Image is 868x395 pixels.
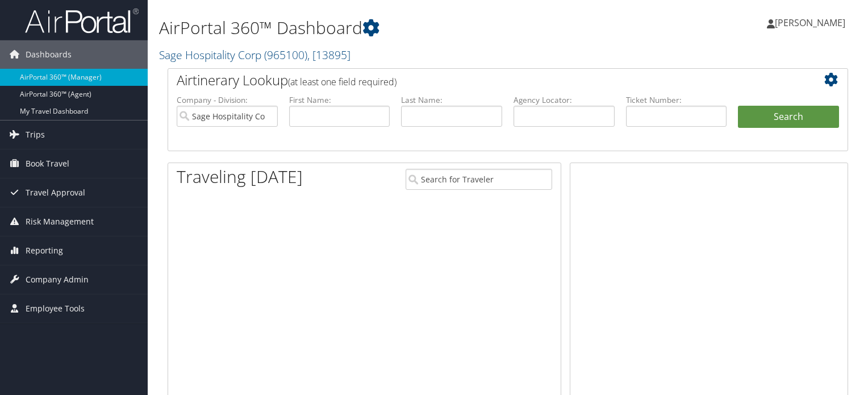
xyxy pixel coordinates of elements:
[26,236,63,265] span: Reporting
[177,94,278,106] label: Company - Division:
[26,294,85,323] span: Employee Tools
[514,94,615,106] label: Agency Locator:
[775,16,845,29] span: [PERSON_NAME]
[406,169,552,190] input: Search for Traveler
[26,40,72,69] span: Dashboards
[26,120,45,149] span: Trips
[26,178,85,207] span: Travel Approval
[264,47,307,63] span: ( 965100 )
[26,265,89,294] span: Company Admin
[177,70,782,90] h2: Airtinerary Lookup
[626,94,727,106] label: Ticket Number:
[288,76,397,88] span: (at least one field required)
[738,106,839,128] button: Search
[767,6,857,40] a: [PERSON_NAME]
[26,207,94,236] span: Risk Management
[159,16,624,40] h1: AirPortal 360™ Dashboard
[177,165,303,189] h1: Traveling [DATE]
[26,149,69,178] span: Book Travel
[307,47,350,63] span: , [ 13895 ]
[289,94,390,106] label: First Name:
[159,47,350,63] a: Sage Hospitality Corp
[25,7,139,34] img: airportal-logo.png
[401,94,502,106] label: Last Name:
